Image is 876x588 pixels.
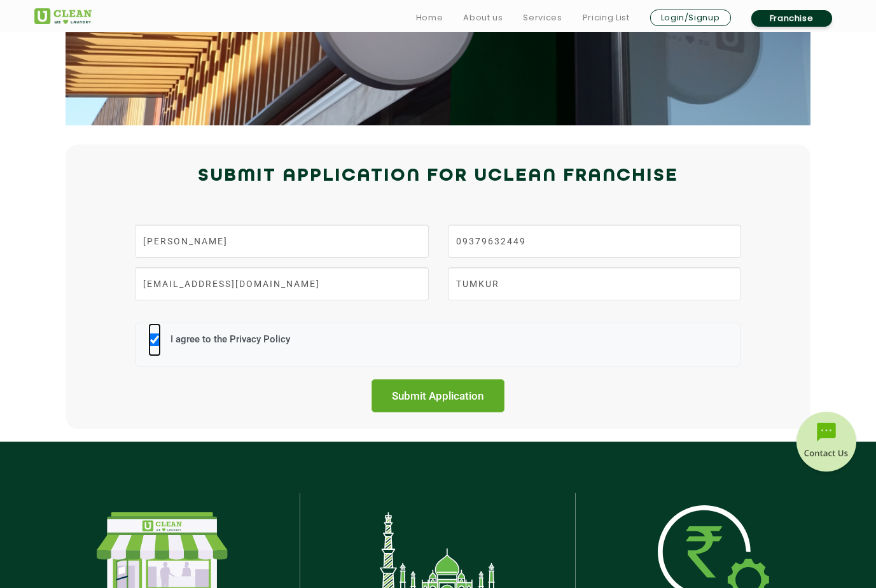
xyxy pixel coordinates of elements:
a: Services [523,10,562,25]
a: Pricing List [583,10,630,25]
h2: Submit Application for UCLEAN FRANCHISE [34,161,842,192]
a: Franchise [751,10,832,27]
input: Submit Application [372,379,505,412]
a: Login/Signup [650,10,731,26]
label: I agree to the Privacy Policy [167,333,290,357]
input: Email Id* [135,267,428,300]
input: Phone Number* [448,225,741,258]
a: Home [416,10,443,25]
img: UClean Laundry and Dry Cleaning [34,8,92,24]
input: City* [448,267,741,300]
input: Name* [135,225,428,258]
img: contact-btn [795,412,858,475]
a: About us [463,10,503,25]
